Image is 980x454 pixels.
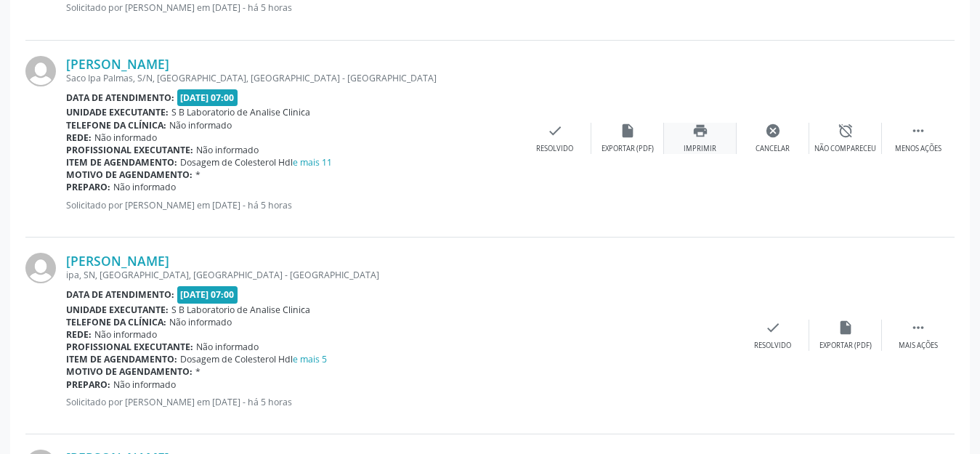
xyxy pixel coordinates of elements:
[910,320,926,336] i: 
[169,119,232,131] span: Não informado
[25,253,56,283] img: img
[66,396,737,408] p: Solicitado por [PERSON_NAME] em [DATE] - há 5 horas
[66,341,193,353] b: Profissional executante:
[66,304,169,316] b: Unidade executante:
[113,181,176,193] span: Não informado
[838,320,854,336] i: insert_drive_file
[66,288,174,301] b: Data de atendimento:
[66,181,110,193] b: Preparo:
[180,353,327,365] span: Dosagem de Colesterol Hdl
[66,92,174,104] b: Data de atendimento:
[66,365,193,378] b: Motivo de agendamento:
[66,328,92,341] b: Rede:
[814,144,876,154] div: Não compareceu
[113,378,176,391] span: Não informado
[66,119,166,131] b: Telefone da clínica:
[66,378,110,391] b: Preparo:
[899,341,938,351] div: Mais ações
[765,123,781,139] i: cancel
[171,304,310,316] span: S B Laboratorio de Analise Clinica
[66,56,169,72] a: [PERSON_NAME]
[66,269,737,281] div: ipa, SN, [GEOGRAPHIC_DATA], [GEOGRAPHIC_DATA] - [GEOGRAPHIC_DATA]
[838,123,854,139] i: alarm_off
[620,123,636,139] i: insert_drive_file
[169,316,232,328] span: Não informado
[66,199,519,211] p: Solicitado por [PERSON_NAME] em [DATE] - há 5 horas
[293,353,327,365] a: e mais 5
[756,144,790,154] div: Cancelar
[293,156,332,169] a: e mais 11
[66,106,169,118] b: Unidade executante:
[910,123,926,139] i: 
[754,341,791,351] div: Resolvido
[819,341,872,351] div: Exportar (PDF)
[177,89,238,106] span: [DATE] 07:00
[171,106,310,118] span: S B Laboratorio de Analise Clinica
[66,1,519,14] p: Solicitado por [PERSON_NAME] em [DATE] - há 5 horas
[66,253,169,269] a: [PERSON_NAME]
[196,341,259,353] span: Não informado
[94,328,157,341] span: Não informado
[177,286,238,303] span: [DATE] 07:00
[180,156,332,169] span: Dosagem de Colesterol Hdl
[196,144,259,156] span: Não informado
[602,144,654,154] div: Exportar (PDF)
[66,316,166,328] b: Telefone da clínica:
[66,353,177,365] b: Item de agendamento:
[692,123,708,139] i: print
[66,72,519,84] div: Saco Ipa Palmas, S/N, [GEOGRAPHIC_DATA], [GEOGRAPHIC_DATA] - [GEOGRAPHIC_DATA]
[66,169,193,181] b: Motivo de agendamento:
[765,320,781,336] i: check
[536,144,573,154] div: Resolvido
[684,144,716,154] div: Imprimir
[25,56,56,86] img: img
[94,131,157,144] span: Não informado
[66,156,177,169] b: Item de agendamento:
[66,131,92,144] b: Rede:
[66,144,193,156] b: Profissional executante:
[547,123,563,139] i: check
[895,144,941,154] div: Menos ações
